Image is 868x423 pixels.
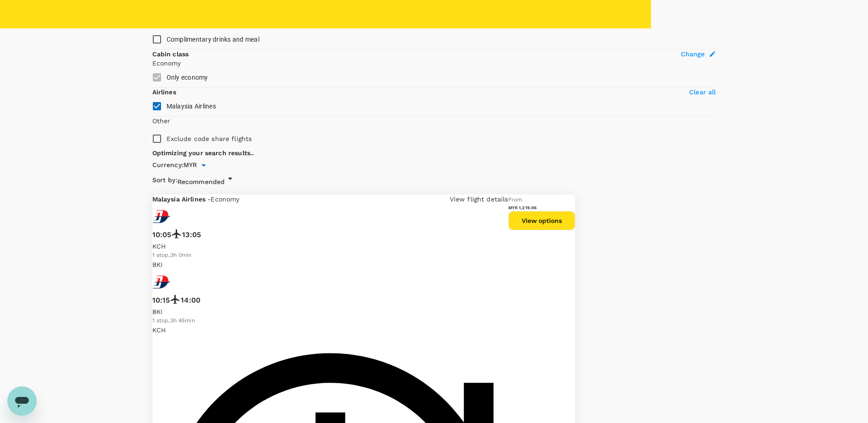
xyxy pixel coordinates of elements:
p: KCH [152,242,508,251]
p: 14:00 [181,295,200,306]
div: 1 stop , 3h 45min [152,316,508,325]
p: BKI [152,260,508,269]
span: Economy [210,195,239,203]
span: Only economy [167,74,208,81]
span: Recommended [178,178,225,185]
p: Economy [152,59,716,68]
p: Exclude code share flights [167,134,252,143]
span: Complimentary drinks and meal [167,36,259,43]
span: From [508,196,523,203]
span: Malaysia Airlines [152,195,208,203]
p: Clear all [689,87,716,97]
p: 10:05 [152,229,172,240]
strong: Cabin class [152,50,189,58]
span: Change [681,49,705,59]
p: Optimizing your search results.. [152,148,575,157]
button: View options [508,211,575,230]
h6: MYR 1,219.96 [508,205,575,211]
span: - [207,195,210,203]
span: Currency : [152,160,183,170]
img: MH [152,273,171,291]
p: View flight details [450,195,508,204]
span: Malaysia Airlines [167,103,216,110]
iframe: Button to launch messaging window [7,386,37,416]
button: Open [197,159,210,172]
p: BKI [152,307,508,316]
img: MH [152,207,171,226]
p: 13:05 [182,229,201,240]
strong: Airlines [152,88,176,96]
div: 1 stop , 3h 0min [152,251,508,260]
p: Other [152,116,171,125]
span: Sort by : [152,175,178,185]
p: KCH [152,325,508,335]
p: 10:15 [152,295,170,306]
